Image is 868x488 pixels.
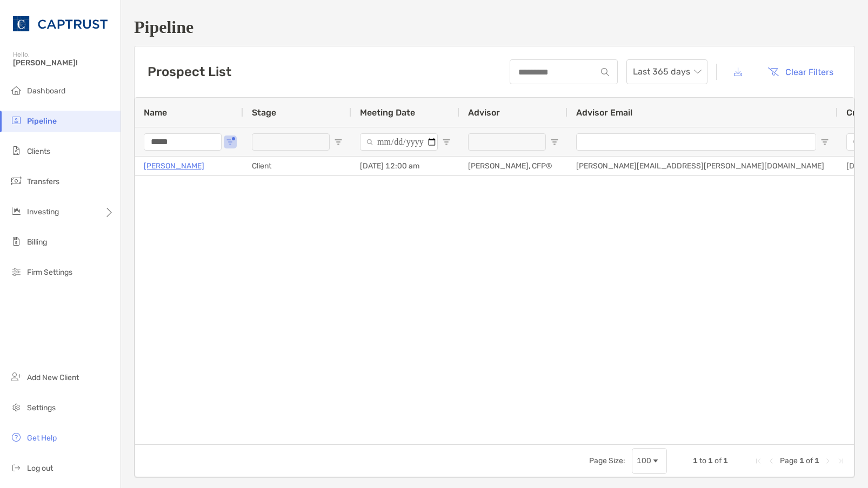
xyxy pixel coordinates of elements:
[780,456,798,465] span: Page
[144,133,222,151] input: Name Filter Input
[459,157,567,175] div: [PERSON_NAME], CFP®
[10,370,23,383] img: add_new_client icon
[27,373,79,382] span: Add New Client
[754,457,763,465] div: First Page
[759,60,842,84] button: Clear Filters
[708,456,713,465] span: 1
[134,17,855,37] h1: Pipeline
[27,117,57,126] span: Pipeline
[10,144,23,157] img: clients icon
[252,107,276,118] span: Stage
[633,60,701,84] span: Last 365 days
[13,4,108,43] img: CAPTRUST Logo
[27,207,59,216] span: Investing
[550,138,559,146] button: Open Filter Menu
[351,157,459,175] div: [DATE] 12:00 am
[148,64,231,79] h3: Prospect List
[601,68,609,76] img: input icon
[567,157,838,175] div: [PERSON_NAME][EMAIL_ADDRESS][PERSON_NAME][DOMAIN_NAME]
[576,107,632,118] span: Advisor Email
[589,456,625,465] div: Page Size:
[468,107,500,118] span: Advisor
[334,138,343,146] button: Open Filter Menu
[144,159,204,173] a: [PERSON_NAME]
[576,133,816,151] input: Advisor Email Filter Input
[814,456,819,465] span: 1
[806,456,813,465] span: of
[10,401,23,414] img: settings icon
[10,235,23,248] img: billing icon
[10,114,23,127] img: pipeline icon
[27,238,47,247] span: Billing
[226,138,235,146] button: Open Filter Menu
[27,177,59,186] span: Transfers
[824,457,832,465] div: Next Page
[27,464,53,473] span: Log out
[13,58,114,67] span: [PERSON_NAME]!
[637,456,651,465] div: 100
[699,456,706,465] span: to
[10,174,23,187] img: transfers icon
[10,461,23,474] img: logout icon
[27,86,65,96] span: Dashboard
[767,457,776,465] div: Previous Page
[243,157,351,175] div: Client
[715,456,722,465] span: of
[10,431,23,444] img: get-help icon
[27,147,50,156] span: Clients
[10,205,23,218] img: investing icon
[27,268,72,277] span: Firm Settings
[693,456,698,465] span: 1
[360,133,438,151] input: Meeting Date Filter Input
[820,138,829,146] button: Open Filter Menu
[10,84,23,97] img: dashboard icon
[632,448,667,474] div: Page Size
[723,456,728,465] span: 1
[799,456,804,465] span: 1
[27,433,57,443] span: Get Help
[837,457,845,465] div: Last Page
[442,138,451,146] button: Open Filter Menu
[144,107,167,118] span: Name
[27,403,56,412] span: Settings
[10,265,23,278] img: firm-settings icon
[360,107,415,118] span: Meeting Date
